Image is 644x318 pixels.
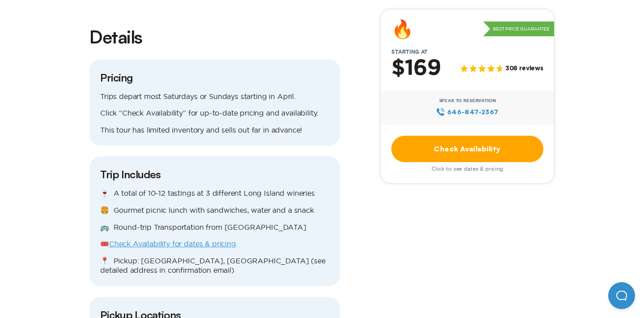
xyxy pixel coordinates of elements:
[439,98,496,103] span: Speak to Reservation
[432,166,503,172] span: Click to see dates & pricing
[100,206,329,215] p: 🍔 Gourmet picnic lunch with sandwiches, water and a snack
[391,20,414,38] div: 🔥
[100,92,329,102] p: Trips depart most Saturdays or Sundays starting in April.
[100,167,329,181] h3: Trip Includes
[447,107,499,117] span: 646‍-847‍-2367
[100,108,329,118] p: Click “Check Availability” for up-to-date pricing and availability.
[100,223,329,232] p: 🚌 Round-trip Transportation from [GEOGRAPHIC_DATA]
[109,240,236,248] a: Check Availability for dates & pricing
[100,125,329,135] p: This tour has limited inventory and sells out far in advance!
[381,49,438,55] span: Starting at
[100,70,329,85] h3: Pricing
[505,65,543,73] span: 308 reviews
[100,189,329,198] p: 🍷 A total of 10-12 tastings at 3 different Long Island wineries
[391,57,441,80] h2: $169
[89,25,340,49] h2: Details
[391,136,543,162] a: Check Availability
[483,21,554,37] p: Best Price Guarantee
[608,282,635,309] iframe: Help Scout Beacon - Open
[100,256,329,275] p: 📍 Pickup: [GEOGRAPHIC_DATA], [GEOGRAPHIC_DATA] (see detailed address in confirmation email)
[100,239,329,249] p: 🎟️
[436,107,498,117] a: 646‍-847‍-2367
